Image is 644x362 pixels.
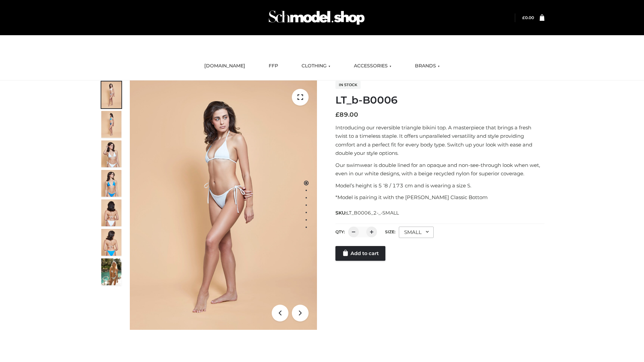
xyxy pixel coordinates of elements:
h1: LT_b-B0006 [335,94,544,106]
span: £ [522,15,525,20]
img: ArielClassicBikiniTop_CloudNine_AzureSky_OW114ECO_1 [130,80,317,330]
bdi: 0.00 [522,15,534,20]
bdi: 89.00 [335,111,358,118]
span: £ [335,111,339,118]
p: Model’s height is 5 ‘8 / 173 cm and is wearing a size S. [335,181,544,190]
span: SKU: [335,209,399,217]
a: ACCESSORIES [349,59,396,73]
p: *Model is pairing it with the [PERSON_NAME] Classic Bottom [335,193,544,202]
img: ArielClassicBikiniTop_CloudNine_AzureSky_OW114ECO_1-scaled.jpg [101,81,121,108]
img: ArielClassicBikiniTop_CloudNine_AzureSky_OW114ECO_3-scaled.jpg [101,140,121,167]
img: ArielClassicBikiniTop_CloudNine_AzureSky_OW114ECO_8-scaled.jpg [101,229,121,256]
label: QTY: [335,229,345,234]
a: CLOTHING [297,59,335,73]
a: BRANDS [410,59,445,73]
span: LT_B0006_2-_-SMALL [346,210,399,216]
label: Size: [385,229,395,234]
img: Schmodel Admin 964 [266,4,367,31]
a: [DOMAIN_NAME] [199,59,250,73]
span: In stock [335,81,361,89]
a: Add to cart [335,246,385,261]
a: FFP [264,59,283,73]
img: ArielClassicBikiniTop_CloudNine_AzureSky_OW114ECO_2-scaled.jpg [101,111,121,138]
img: ArielClassicBikiniTop_CloudNine_AzureSky_OW114ECO_4-scaled.jpg [101,170,121,197]
img: Arieltop_CloudNine_AzureSky2.jpg [101,258,121,285]
p: Our swimwear is double lined for an opaque and non-see-through look when wet, even in our white d... [335,161,544,178]
img: ArielClassicBikiniTop_CloudNine_AzureSky_OW114ECO_7-scaled.jpg [101,199,121,226]
div: SMALL [399,227,434,238]
p: Introducing our reversible triangle bikini top. A masterpiece that brings a fresh twist to a time... [335,123,544,158]
a: £0.00 [522,15,534,20]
